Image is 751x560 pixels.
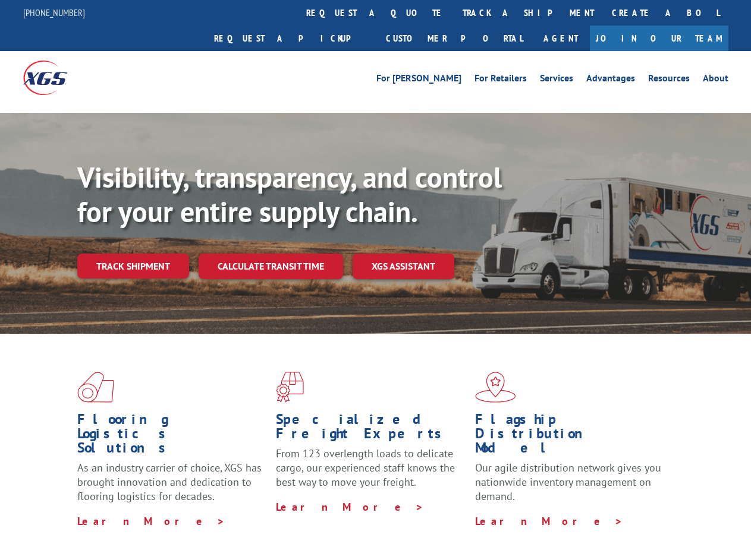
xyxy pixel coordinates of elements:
[540,74,573,87] a: Services
[353,254,454,279] a: XGS ASSISTANT
[590,26,728,51] a: Join Our Team
[475,372,516,403] img: xgs-icon-flagship-distribution-model-red
[276,372,304,403] img: xgs-icon-focused-on-flooring-red
[475,461,661,503] span: Our agile distribution network gives you nationwide inventory management on demand.
[77,254,189,279] a: Track shipment
[276,447,466,499] p: From 123 overlength loads to delicate cargo, our experienced staff knows the best way to move you...
[77,412,267,461] h1: Flooring Logistics Solutions
[475,74,527,87] a: For Retailers
[703,74,728,87] a: About
[77,372,114,403] img: xgs-icon-total-supply-chain-intelligence-red
[276,500,424,514] a: Learn More >
[376,74,461,87] a: For [PERSON_NAME]
[199,254,343,279] a: Calculate transit time
[475,514,623,528] a: Learn More >
[77,461,262,503] span: As an industry carrier of choice, XGS has brought innovation and dedication to flooring logistics...
[586,74,635,87] a: Advantages
[77,514,225,528] a: Learn More >
[276,412,466,447] h1: Specialized Freight Experts
[377,26,532,51] a: Customer Portal
[532,26,590,51] a: Agent
[648,74,690,87] a: Resources
[23,7,85,18] a: [PHONE_NUMBER]
[475,412,665,461] h1: Flagship Distribution Model
[205,26,377,51] a: Request a pickup
[77,159,502,230] b: Visibility, transparency, and control for your entire supply chain.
